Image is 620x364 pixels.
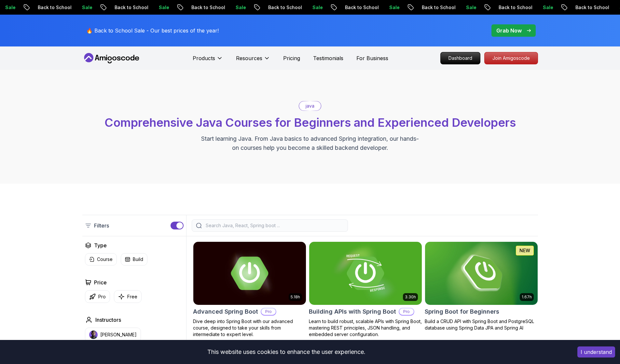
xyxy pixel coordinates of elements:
p: Pro [98,293,106,300]
a: Testimonials [313,54,343,62]
button: Free [114,290,142,303]
h2: Spring Boot for Beginners [425,307,499,316]
h2: Price [94,279,107,286]
p: Back to School [334,4,379,11]
p: Build [133,256,143,263]
p: Learn to build robust, scalable APIs with Spring Boot, mastering REST principles, JSON handling, ... [309,318,422,338]
p: 1.67h [522,294,532,300]
input: Search Java, React, Spring boot ... [204,222,344,229]
p: Sale [225,4,246,11]
p: Course [97,256,113,263]
p: Dashboard [441,52,480,64]
p: Pro [399,308,414,315]
button: Accept cookies [577,346,615,357]
button: Pro [85,290,110,303]
h2: Advanced Spring Boot [193,307,258,316]
p: Sale [455,4,476,11]
a: Join Amigoscode [484,52,538,64]
p: Back to School [565,4,609,11]
a: Dashboard [440,52,480,64]
a: Building APIs with Spring Boot card3.30hBuilding APIs with Spring BootProLearn to build robust, s... [309,241,422,338]
p: Sale [302,4,323,11]
h2: Type [94,241,107,249]
p: [PERSON_NAME] [100,331,137,338]
p: 🔥 Back to School Sale - Our best prices of the year! [86,27,219,34]
a: Advanced Spring Boot card5.18hAdvanced Spring BootProDive deep into Spring Boot with our advanced... [193,241,306,338]
button: Course [85,253,117,266]
p: Back to School [257,4,302,11]
p: Resources [236,54,262,62]
p: Grab Now [496,27,522,34]
h2: Instructors [95,316,121,324]
p: Sale [148,4,169,11]
p: Dive deep into Spring Boot with our advanced course, designed to take your skills from intermedia... [193,318,306,338]
img: instructor img [89,331,98,339]
p: Back to School [181,4,225,11]
button: Resources [236,54,270,67]
p: Back to School [104,4,148,11]
p: Sale [532,4,553,11]
img: Spring Boot for Beginners card [425,242,538,305]
p: Filters [94,222,109,229]
button: instructor img[PERSON_NAME] [85,328,141,342]
p: Sale [379,4,399,11]
p: Pro [261,308,276,315]
p: Sale [71,4,92,11]
p: Build a CRUD API with Spring Boot and PostgreSQL database using Spring Data JPA and Spring AI [425,318,538,331]
p: Free [127,293,137,300]
p: Back to School [27,4,71,11]
p: NEW [519,247,530,254]
img: Advanced Spring Boot card [193,242,306,305]
p: java [306,103,314,109]
p: 5.18h [291,294,300,300]
p: Join Amigoscode [485,52,538,64]
span: Comprehensive Java Courses for Beginners and Experienced Developers [104,115,516,130]
p: Products [193,54,215,62]
h2: Building APIs with Spring Boot [309,307,396,316]
p: Start learning Java. From Java basics to advanced Spring integration, our hands-on courses help y... [201,134,420,152]
p: Back to School [411,4,455,11]
p: 3.30h [405,294,416,300]
a: For Business [356,54,388,62]
button: Products [193,54,223,67]
div: This website uses cookies to enhance the user experience. [5,345,568,359]
img: Building APIs with Spring Boot card [309,242,422,305]
button: Build [121,253,147,266]
p: Back to School [488,4,532,11]
a: Spring Boot for Beginners card1.67hNEWSpring Boot for BeginnersBuild a CRUD API with Spring Boot ... [425,241,538,331]
a: Pricing [283,54,300,62]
